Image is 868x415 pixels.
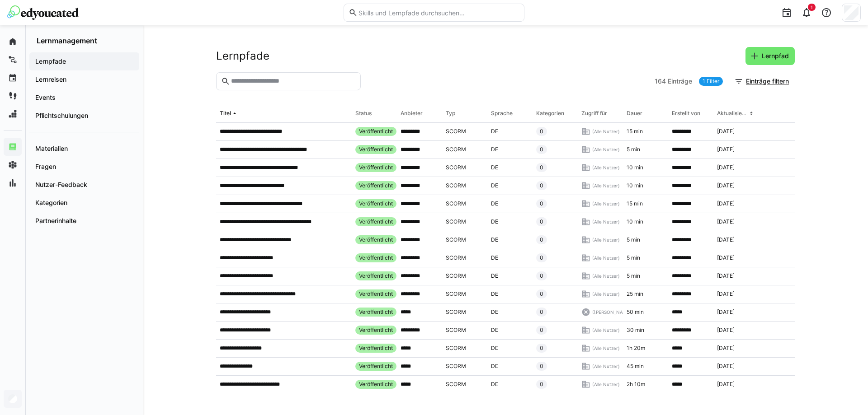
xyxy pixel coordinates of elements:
span: 0 [540,128,543,135]
span: 10 min [627,182,643,189]
button: Einträge filtern [730,72,795,90]
span: [DATE] [717,363,735,370]
span: 10 min [627,164,643,171]
div: Erstellt von [672,110,700,117]
div: Typ [446,110,455,117]
span: Veröffentlicht [359,236,393,243]
span: SCORM [446,363,466,370]
span: 1h 20m [627,345,645,352]
span: Veröffentlicht [359,254,393,261]
span: [DATE] [717,218,735,225]
span: (Alle Nutzer) [592,128,620,135]
div: Zugriff für [581,110,607,117]
span: [DATE] [717,326,735,334]
span: 15 min [627,128,643,135]
span: 1 [811,5,813,10]
span: 0 [540,164,543,171]
span: [DATE] [717,381,735,388]
span: DE [491,146,498,153]
span: DE [491,381,498,388]
span: Veröffentlicht [359,290,393,298]
span: 164 [655,77,666,86]
span: DE [491,290,498,298]
span: Veröffentlicht [359,345,393,352]
span: Einträge [668,77,692,86]
span: SCORM [446,326,466,334]
span: 0 [540,363,543,370]
div: Dauer [627,110,642,117]
span: SCORM [446,200,466,207]
span: DE [491,200,498,207]
span: 0 [540,182,543,189]
span: SCORM [446,182,466,189]
span: SCORM [446,164,466,171]
span: 10 min [627,218,643,225]
span: 0 [540,254,543,261]
span: DE [491,254,498,261]
span: Veröffentlicht [359,182,393,189]
span: Einträge filtern [745,77,790,86]
span: 50 min [627,308,644,316]
span: (Alle Nutzer) [592,273,620,279]
span: (Alle Nutzer) [592,201,620,207]
span: (Alle Nutzer) [592,255,620,261]
span: (Alle Nutzer) [592,381,620,387]
span: SCORM [446,218,466,225]
span: 0 [540,381,543,388]
span: SCORM [446,254,466,261]
span: 0 [540,200,543,207]
span: 5 min [627,146,640,153]
div: Kategorien [536,110,564,117]
span: (Alle Nutzer) [592,237,620,243]
span: 0 [540,308,543,316]
div: Status [355,110,372,117]
span: SCORM [446,381,466,388]
span: Veröffentlicht [359,200,393,207]
span: 0 [540,326,543,334]
span: 0 [540,345,543,352]
span: DE [491,182,498,189]
span: 5 min [627,272,640,280]
span: (Alle Nutzer) [592,164,620,171]
span: SCORM [446,236,466,243]
span: DE [491,164,498,171]
span: 25 min [627,290,643,298]
span: 5 min [627,236,640,243]
button: Lernpfad [745,47,795,65]
span: Veröffentlicht [359,146,393,153]
h2: Lernpfade [216,49,269,63]
span: (Alle Nutzer) [592,182,620,189]
span: Veröffentlicht [359,272,393,280]
span: SCORM [446,290,466,298]
span: SCORM [446,308,466,316]
span: [DATE] [717,272,735,280]
span: 2h 10m [627,381,645,388]
div: Titel [220,110,231,117]
span: [DATE] [717,128,735,135]
span: 30 min [627,326,644,334]
span: Veröffentlicht [359,128,393,135]
a: 1 Filter [699,77,723,86]
span: SCORM [446,345,466,352]
div: Sprache [491,110,513,117]
span: DE [491,308,498,316]
span: [DATE] [717,308,735,316]
span: [DATE] [717,200,735,207]
span: DE [491,218,498,225]
span: [DATE] [717,236,735,243]
span: DE [491,326,498,334]
span: (Alle Nutzer) [592,327,620,333]
span: Veröffentlicht [359,308,393,316]
span: [DATE] [717,164,735,171]
span: ([PERSON_NAME]) [592,309,633,315]
div: Anbieter [401,110,423,117]
span: 45 min [627,363,644,370]
span: Veröffentlicht [359,326,393,334]
span: [DATE] [717,182,735,189]
span: DE [491,128,498,135]
span: (Alle Nutzer) [592,219,620,225]
span: DE [491,272,498,280]
span: Veröffentlicht [359,164,393,171]
input: Skills und Lernpfade durchsuchen… [358,9,519,17]
span: (Alle Nutzer) [592,363,620,369]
